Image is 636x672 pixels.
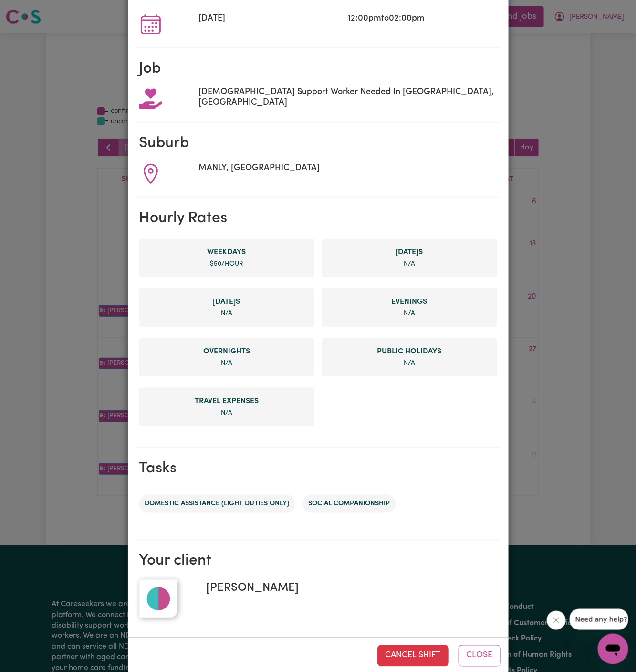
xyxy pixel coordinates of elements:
span: Public Holiday rate [330,346,490,357]
span: not specified [221,360,232,366]
span: Saturday rate [330,246,490,258]
span: [PERSON_NAME] [199,580,299,597]
span: MANLY, [GEOGRAPHIC_DATA] [199,163,320,174]
span: Evening rate [330,296,490,308]
h2: Job [139,60,497,78]
iframe: Message from company [570,609,628,630]
h2: Hourly Rates [139,209,497,227]
span: [DATE] [199,14,228,24]
button: Cancel Shift [377,645,449,666]
iframe: Button to launch messaging window [598,634,628,664]
span: Weekday rate [147,246,307,258]
span: not specified [404,261,415,267]
span: 12:00pm to 02:00pm [348,14,425,24]
h2: Your client [139,552,497,570]
span: Travel Expense rate [147,395,307,407]
img: default_profile_pic.99ad5853.jpg [139,580,177,618]
h2: Suburb [139,134,497,152]
span: $ 50 /hour [210,261,243,267]
span: Sunday rate [147,296,307,308]
span: [DEMOGRAPHIC_DATA] Support Worker Needed In [GEOGRAPHIC_DATA], [GEOGRAPHIC_DATA] [199,87,497,108]
li: Domestic assistance (light duties only) [139,495,295,513]
span: not specified [404,360,415,366]
h2: Tasks [139,459,497,478]
iframe: Close message [547,611,566,630]
button: Close [459,645,501,666]
span: Overnight rate [147,346,307,357]
span: not specified [221,410,232,416]
span: not specified [221,310,232,317]
span: not specified [404,310,415,317]
li: Social companionship [303,495,396,513]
